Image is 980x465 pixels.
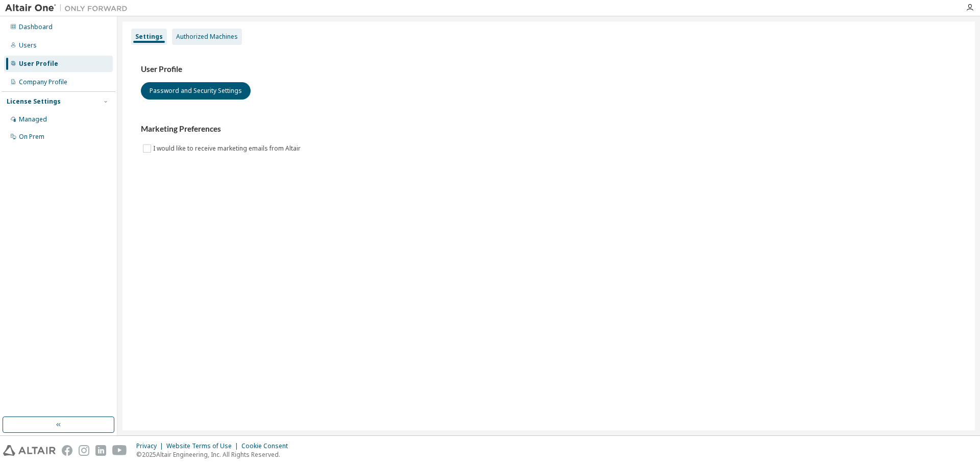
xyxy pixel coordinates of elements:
img: linkedin.svg [95,445,106,456]
div: Company Profile [19,78,67,86]
img: facebook.svg [62,445,72,456]
img: instagram.svg [79,445,89,456]
img: youtube.svg [112,445,127,456]
p: © 2025 Altair Engineering, Inc. All Rights Reserved. [136,450,294,459]
div: Users [19,41,37,50]
div: User Profile [19,60,58,68]
div: License Settings [7,97,61,106]
div: Privacy [136,442,166,450]
div: Cookie Consent [241,442,294,450]
img: altair_logo.svg [3,445,56,456]
div: Settings [135,33,163,41]
label: I would like to receive marketing emails from Altair [153,142,303,155]
button: Password and Security Settings [141,82,251,100]
div: Managed [19,115,47,124]
div: Authorized Machines [176,33,238,41]
h3: User Profile [141,64,957,75]
div: Website Terms of Use [166,442,241,450]
div: On Prem [19,133,44,141]
h3: Marketing Preferences [141,124,957,134]
div: Dashboard [19,23,53,31]
img: Altair One [5,3,133,13]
